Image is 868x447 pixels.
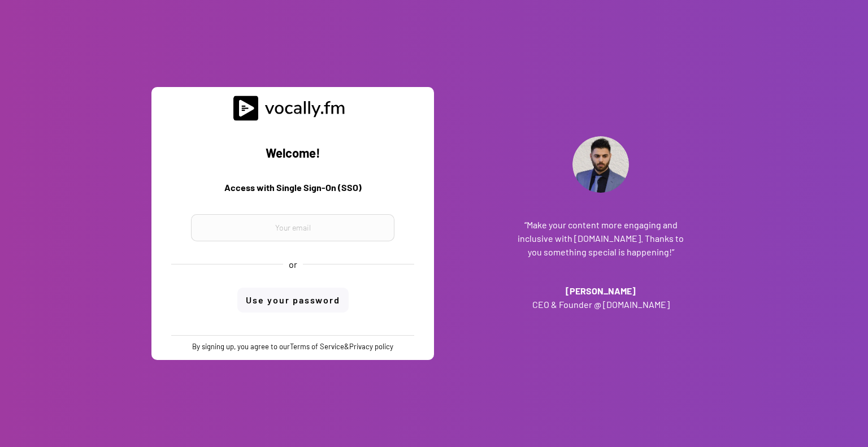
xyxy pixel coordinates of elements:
[192,341,393,351] div: By signing up, you agree to our &
[160,144,426,164] h2: Welcome!
[516,298,685,311] h3: CEO & Founder @ [DOMAIN_NAME]
[191,214,394,241] input: Your email
[289,258,297,271] div: or
[160,181,426,201] h3: Access with Single Sign-On (SSO)
[237,288,349,313] button: Use your password
[290,342,344,351] a: Terms of Service
[233,96,352,121] img: vocally%20logo.svg
[572,136,629,193] img: Addante_Profile.png
[516,284,685,298] h3: [PERSON_NAME]
[516,218,685,259] h3: “Make your content more engaging and inclusive with [DOMAIN_NAME]. Thanks to you something specia...
[349,342,393,351] a: Privacy policy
